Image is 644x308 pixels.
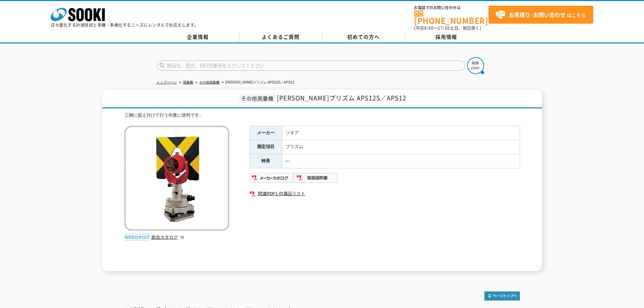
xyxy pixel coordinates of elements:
span: 8:50 [424,25,434,31]
img: メーカーカタログ [249,172,294,183]
a: 企業情報 [157,32,239,42]
td: ― [282,154,520,168]
input: 商品名、型式、NETIS番号を入力してください [157,61,465,71]
span: お電話でのお問い合わせは [414,6,488,10]
span: その他測量機 [239,94,275,102]
a: よくあるご質問 [239,32,322,42]
img: webカタログ [124,234,150,241]
th: 測定項目 [249,140,282,154]
span: はこちら [495,10,586,20]
span: (平日 ～ 土日、祝日除く) [414,25,481,31]
td: ソキア [282,126,520,140]
strong: お見積り･お問い合わせ [509,10,566,19]
th: メーカー [249,126,282,140]
span: 17:30 [438,25,450,31]
a: [PHONE_NUMBER] [414,10,488,24]
th: 特長 [249,154,282,168]
a: 総合カタログ [151,235,185,240]
p: 日々進化する計測技術と多種・多様化するニーズにレンタルでお応えします。 [51,23,199,27]
a: その他測量機 [199,80,219,84]
img: btn_search.png [467,57,484,74]
a: 初めての方へ [322,32,405,42]
a: メーカーカタログ [249,177,294,182]
a: 測量機 [183,80,193,84]
li: [PERSON_NAME]プリズム APS12S／APS12 [220,79,294,86]
img: トップページへ [484,291,520,301]
td: プリズム [282,140,520,154]
img: 取扱説明書 [294,172,338,183]
a: 採用情報 [405,32,488,42]
a: お見積り･お問い合わせはこちら [488,6,593,24]
div: 三脚に据え付けて行う作業に便利です。 [124,112,520,119]
span: [PERSON_NAME]プリズム APS12S／APS12 [277,93,406,102]
img: 一素子プリズム APS12S／APS12 [124,126,229,231]
a: トップページ [157,80,177,84]
span: 初めての方へ [347,33,380,41]
a: 取扱説明書 [294,177,338,182]
a: 関連PDF1 付属品リスト [249,189,520,198]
